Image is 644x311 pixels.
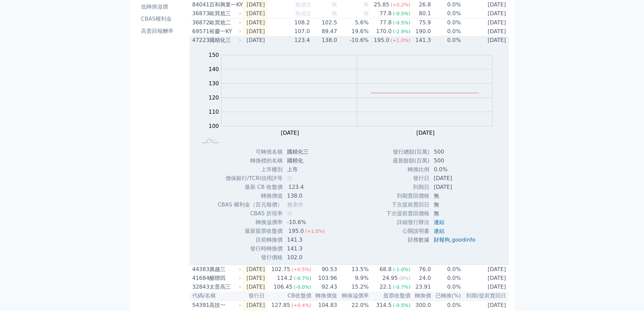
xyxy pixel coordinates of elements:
[293,27,311,36] div: 107.0
[217,156,283,165] td: 轉換標的名稱
[287,210,292,217] span: 無
[393,284,410,290] span: (-0.7%)
[281,130,299,136] tspan: [DATE]
[138,3,187,11] li: 低轉換溢價
[305,228,325,234] span: (+1.0%)
[138,14,187,24] a: CBAS權利金
[461,9,509,18] td: [DATE]
[332,10,337,17] span: 無
[378,265,393,273] div: 68.8
[209,27,240,36] div: 裕慶一KY
[386,200,430,209] td: 下次提前賣回日
[243,27,268,36] td: [DATE]
[430,192,481,200] td: 無
[363,10,369,17] span: 無
[217,218,283,227] td: 轉換溢價率
[293,19,311,27] div: 108.2
[369,291,411,301] th: 股票收盤價
[461,283,509,291] td: [DATE]
[431,274,461,283] td: 0.0%
[416,130,435,136] tspan: [DATE]
[192,19,208,27] div: 36872
[209,123,219,129] tspan: 100
[217,192,283,200] td: 轉換價值
[192,265,208,273] div: 44383
[430,156,481,165] td: 500
[461,36,509,45] td: [DATE]
[610,279,644,311] iframe: Chat Widget
[411,36,431,45] td: 141.3
[270,265,291,273] div: 102.75
[270,301,291,309] div: 127.85
[243,18,268,27] td: [DATE]
[386,156,430,165] td: 最新餘額(百萬)
[312,36,338,45] td: 138.0
[209,94,219,101] tspan: 120
[391,38,410,43] span: (+1.0%)
[430,183,481,192] td: [DATE]
[243,265,268,274] td: [DATE]
[209,1,240,9] div: 百和興業一KY
[430,148,481,156] td: 500
[209,9,240,18] div: 歐買尬三
[209,19,240,27] div: 歐買尬二
[312,265,338,274] td: 90.53
[217,209,283,218] td: CBAS 折現率
[209,301,240,309] div: 高技一
[138,26,187,37] a: 高賣回報酬率
[391,2,410,7] span: (+0.2%)
[378,283,393,291] div: 22.1
[411,9,431,18] td: 80.1
[217,165,283,174] td: 上市櫃別
[375,27,393,36] div: 170.0
[411,274,431,283] td: 24.0
[209,265,240,273] div: 廣越三
[378,9,393,18] div: 77.8
[373,1,391,9] div: 25.85
[386,192,430,200] td: 到期賣回價格
[283,192,330,200] td: 138.0
[283,156,330,165] td: 國精化
[283,165,330,174] td: 上市
[287,227,305,235] div: 195.0
[393,20,410,25] span: (-0.5%)
[312,291,338,301] th: 轉換價值
[283,218,330,227] td: -10.6%
[276,274,294,282] div: 114.2
[411,0,431,9] td: 26.8
[461,291,509,301] th: 到期/提前賣回日
[272,283,294,291] div: 106.45
[430,209,481,218] td: 無
[192,36,208,44] div: 47223
[293,36,311,44] div: 123.4
[283,236,330,244] td: 141.3
[192,301,208,309] div: 54391
[430,236,481,244] td: ,
[243,36,268,45] td: [DATE]
[411,27,431,36] td: 190.0
[283,148,330,156] td: 國精化三
[217,236,283,244] td: 目前轉換價
[434,237,450,243] a: 財報狗
[393,11,410,16] span: (-0.5%)
[386,227,430,236] td: 公開說明書
[283,244,330,253] td: 141.3
[337,27,369,36] td: 19.6%
[431,9,461,18] td: 0.0%
[332,1,337,8] span: 無
[294,284,311,290] span: (-0.0%)
[431,0,461,9] td: 0.0%
[209,109,219,115] tspan: 110
[287,175,292,181] span: 無
[431,283,461,291] td: 0.0%
[209,36,240,44] div: 國精化三
[295,1,311,8] span: 無成交
[217,244,283,253] td: 發行時轉換價
[431,27,461,36] td: 0.0%
[461,0,509,9] td: [DATE]
[393,267,410,272] span: (-1.0%)
[287,201,303,208] span: 無承作
[337,274,369,283] td: 9.9%
[378,19,393,27] div: 77.8
[363,1,369,8] span: 無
